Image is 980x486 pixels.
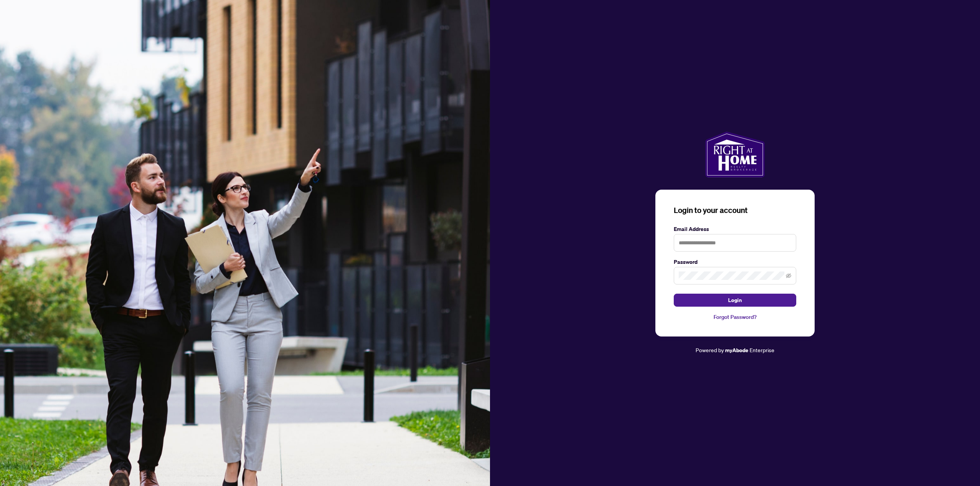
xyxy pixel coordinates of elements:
[728,294,742,306] span: Login
[705,132,764,177] img: ma-logo
[674,225,796,233] label: Email Address
[725,346,748,354] a: myAbode
[674,258,796,266] label: Password
[674,313,796,321] a: Forgot Password?
[696,346,724,353] span: Powered by
[674,205,796,216] h3: Login to your account
[674,294,796,307] button: Login
[786,273,791,278] span: eye-invisible
[750,346,774,353] span: Enterprise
